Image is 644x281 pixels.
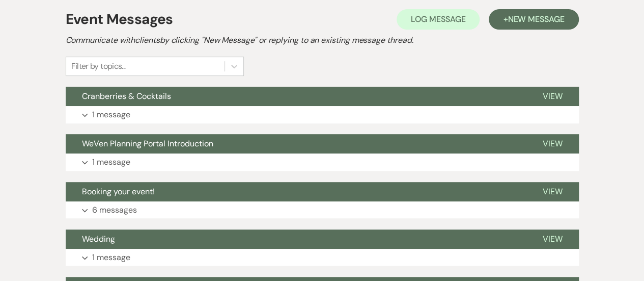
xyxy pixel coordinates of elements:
h1: Event Messages [66,9,173,30]
span: View [543,234,563,244]
button: View [526,134,579,154]
span: View [543,186,563,197]
button: Log Message [397,9,480,30]
button: 1 message [66,154,579,171]
button: 6 messages [66,201,579,219]
span: WeVen Planning Portal Introduction [82,138,213,149]
button: +New Message [489,9,578,30]
span: New Message [508,14,564,24]
p: 1 message [92,108,130,121]
span: Log Message [411,14,465,24]
button: 1 message [66,249,579,266]
span: Cranberries & Cocktails [82,91,171,101]
button: Booking your event! [66,182,526,201]
button: 1 message [66,106,579,123]
h2: Communicate with clients by clicking "New Message" or replying to an existing message thread. [66,34,579,46]
div: Filter by topics... [71,60,126,72]
span: Booking your event! [82,186,155,197]
button: WeVen Planning Portal Introduction [66,134,526,154]
button: Cranberries & Cocktails [66,87,526,106]
button: View [526,87,579,106]
button: Wedding [66,229,526,249]
span: View [543,138,563,149]
p: 6 messages [92,203,137,217]
button: View [526,229,579,249]
p: 1 message [92,251,130,264]
span: View [543,91,563,101]
p: 1 message [92,156,130,169]
button: View [526,182,579,201]
span: Wedding [82,234,115,244]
